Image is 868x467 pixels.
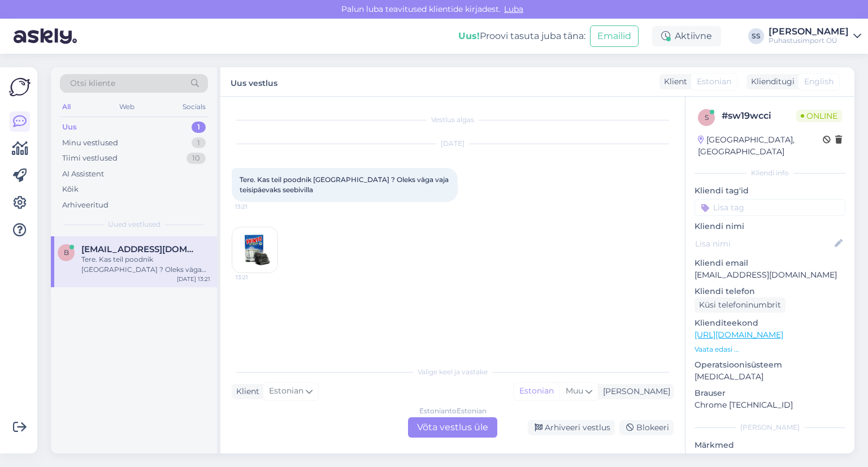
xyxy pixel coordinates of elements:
div: Tere. Kas teil poodnik [GEOGRAPHIC_DATA] ? Oleks väga vaja teisipäevaks seebivilla [81,254,210,275]
div: [GEOGRAPHIC_DATA], [GEOGRAPHIC_DATA] [698,134,823,158]
div: Estonian [514,383,559,400]
input: Lisa nimi [695,237,832,250]
div: AI Assistent [62,168,104,180]
span: Estonian [269,385,303,397]
p: Kliendi nimi [695,220,845,232]
span: Uued vestlused [108,219,160,230]
p: Kliendi tag'id [695,185,845,197]
div: Küsi telefoninumbrit [695,297,785,313]
div: [PERSON_NAME] [695,422,845,433]
b: Uus! [458,31,480,41]
div: Klienditugi [747,76,795,88]
p: Chrome [TECHNICAL_ID] [695,399,845,411]
img: Attachment [232,227,277,273]
div: Socials [180,100,208,114]
div: Web [117,100,137,114]
p: Brauser [695,387,845,399]
p: Märkmed [695,439,845,451]
div: Klient [659,76,687,88]
div: Uus [62,122,77,133]
img: Askly Logo [9,76,31,98]
span: Berruke666@gmail.com [81,244,199,254]
div: Kliendi info [695,168,845,178]
div: Proovi tasuta juba täna: [458,29,585,43]
span: English [804,76,834,88]
div: Arhiveeri vestlus [528,420,615,435]
span: B [64,248,69,257]
div: # sw19wcci [722,109,796,123]
span: Tere. Kas teil poodnik [GEOGRAPHIC_DATA] ? Oleks väga vaja teisipäevaks seebivilla [240,175,450,194]
p: Klienditeekond [695,317,845,329]
span: Otsi kliente [70,77,115,89]
a: [PERSON_NAME]Puhastusimport OÜ [769,27,861,45]
span: 13:21 [235,202,277,211]
p: Operatsioonisüsteem [695,359,845,371]
span: Muu [566,386,583,396]
span: s [705,113,709,122]
p: [MEDICAL_DATA] [695,371,845,383]
label: Uus vestlus [231,74,277,89]
div: Blokeeri [619,420,674,435]
div: Vestlus algas [232,115,674,125]
p: Vaata edasi ... [695,344,845,354]
div: Klient [232,386,259,397]
div: [PERSON_NAME] [769,27,849,36]
span: 13:21 [236,273,278,282]
div: Minu vestlused [62,137,118,149]
div: Võta vestlus üle [408,417,497,438]
span: Estonian [697,76,731,88]
p: [EMAIL_ADDRESS][DOMAIN_NAME] [695,269,845,281]
div: Tiimi vestlused [62,153,118,164]
div: 1 [192,137,206,149]
input: Lisa tag [695,199,845,216]
a: [URL][DOMAIN_NAME] [695,330,783,340]
div: 1 [192,122,206,133]
div: Kõik [62,184,79,195]
div: SS [748,28,764,44]
p: Kliendi telefon [695,286,845,297]
div: [DATE] [232,139,674,149]
div: Estonian to Estonian [419,406,487,416]
div: [PERSON_NAME] [598,386,670,397]
div: Arhiveeritud [62,200,108,211]
div: Puhastusimport OÜ [769,36,849,45]
button: Emailid [590,25,639,47]
span: Luba [501,4,527,14]
div: [DATE] 13:21 [177,275,210,283]
div: Valige keel ja vastake [232,367,674,377]
div: 10 [186,153,206,164]
p: Kliendi email [695,257,845,269]
div: Aktiivne [652,26,721,46]
span: Online [796,110,842,122]
div: All [60,100,73,114]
